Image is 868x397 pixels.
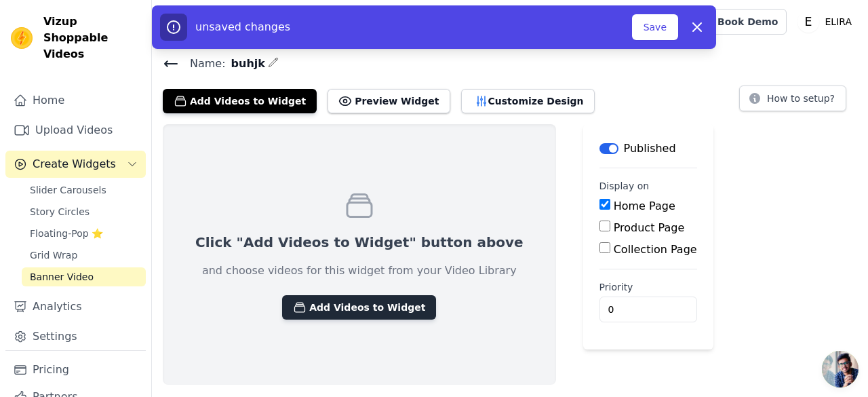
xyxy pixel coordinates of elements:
[739,95,846,108] a: How to setup?
[739,86,846,111] button: How to setup?
[30,248,77,262] span: Grid Wrap
[22,181,146,200] a: Slider Carousels
[461,89,595,113] button: Customize Design
[632,14,678,40] button: Save
[5,323,146,350] a: Settings
[614,221,685,234] label: Product Page
[268,54,279,73] div: Edit Name
[5,151,146,178] button: Create Widgets
[30,270,94,284] span: Banner Video
[5,117,146,144] a: Upload Videos
[195,20,290,33] span: unsaved changes
[202,263,517,279] p: and choose videos for this widget from your Video Library
[22,267,146,286] a: Banner Video
[614,243,697,256] label: Collection Page
[30,205,90,219] span: Story Circles
[226,56,265,72] span: buhjk
[179,56,226,72] span: Name:
[22,202,146,221] a: Story Circles
[614,200,675,212] label: Home Page
[30,183,106,197] span: Slider Carousels
[5,356,146,383] a: Pricing
[599,280,697,294] label: Priority
[163,89,317,113] button: Add Videos to Widget
[5,293,146,320] a: Analytics
[33,156,116,172] span: Create Widgets
[22,246,146,265] a: Grid Wrap
[599,179,650,193] legend: Display on
[624,140,676,157] p: Published
[282,295,436,320] button: Add Videos to Widget
[5,87,146,114] a: Home
[328,89,450,113] button: Preview Widget
[30,227,103,240] span: Floating-Pop ⭐
[22,224,146,243] a: Floating-Pop ⭐
[822,351,859,387] div: Open chat
[195,233,524,252] p: Click "Add Videos to Widget" button above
